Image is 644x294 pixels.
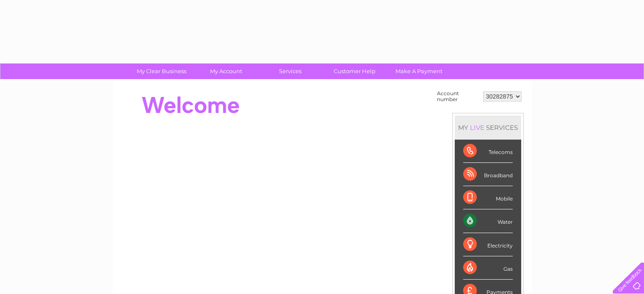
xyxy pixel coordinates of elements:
div: Gas [463,256,513,280]
a: My Account [191,63,261,79]
div: Telecoms [463,140,513,163]
div: Electricity [463,233,513,256]
a: My Clear Business [127,63,196,79]
div: LIVE [468,124,486,132]
td: Account number [435,88,481,104]
div: MY SERVICES [455,115,521,140]
a: Make A Payment [384,63,454,79]
div: Mobile [463,186,513,209]
a: Customer Help [320,63,390,79]
div: Water [463,209,513,233]
a: Services [255,63,325,79]
div: Broadband [463,163,513,186]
